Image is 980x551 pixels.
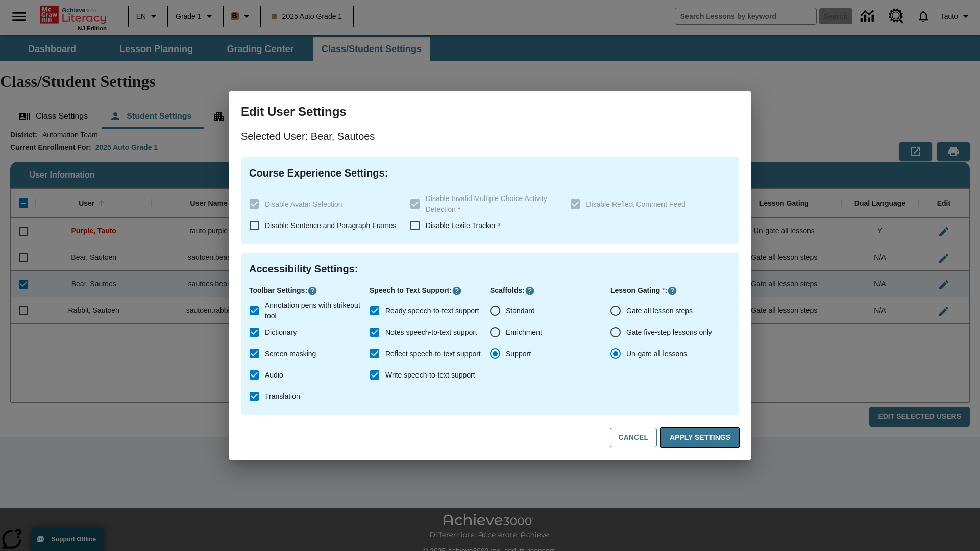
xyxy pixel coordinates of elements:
[626,348,687,359] span: Un-gate all lessons
[506,327,542,338] span: Enrichment
[385,306,479,316] span: Ready speech-to-text support
[610,428,657,447] button: Cancel
[610,285,731,296] p: Lesson Gating :
[265,391,300,402] span: Translation
[385,370,475,381] span: Write speech-to-text support
[525,286,535,296] button: Click here to know more about
[565,193,723,215] label: These settings are specific to individual classes. To see these settings or make changes, please ...
[265,221,397,230] span: Disable Sentence and Paragraph Frames
[241,128,739,144] p: Selected User: Bear, Sautoes
[241,104,739,120] h3: Edit User Settings
[490,285,610,296] p: Scaffolds :
[667,286,677,296] button: Click here to know more about
[249,285,370,296] p: Toolbar Settings :
[426,194,547,213] span: Disable Invalid Multiple Choice Activity Detection
[370,285,490,296] p: Speech to Text Support :
[265,300,361,321] span: Annotation pens with strikeout tool
[265,348,316,359] span: Screen masking
[506,348,531,359] span: Support
[307,286,317,296] button: Click here to know more about
[385,327,477,338] span: Notes speech-to-text support
[586,200,685,208] span: Disable Reflect Comment Feed
[661,428,739,447] button: Apply Settings
[265,327,297,338] span: Dictionary
[249,165,731,181] h4: Course Experience Settings :
[626,306,693,316] span: Gate all lesson steps
[452,286,462,296] button: Click here to know more about
[265,370,283,381] span: Audio
[265,200,342,208] span: Disable Avatar Selection
[426,221,501,230] span: Disable Lexile Tracker
[404,193,562,215] label: These settings are specific to individual classes. To see these settings or make changes, please ...
[506,306,535,316] span: Standard
[249,261,731,277] h4: Accessibility Settings :
[626,327,712,338] span: Gate five-step lessons only
[385,348,481,359] span: Reflect speech-to-text support
[243,193,402,215] label: These settings are specific to individual classes. To see these settings or make changes, please ...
